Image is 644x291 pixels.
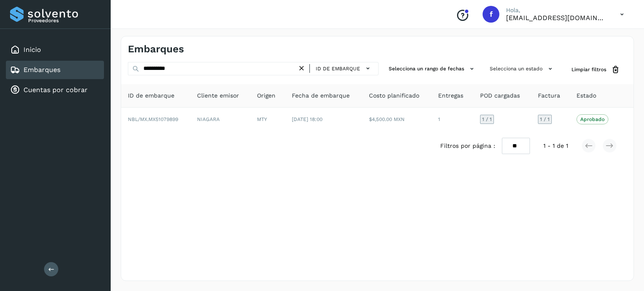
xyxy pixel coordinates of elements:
[385,62,480,76] button: Selecciona un rango de fechas
[316,65,360,72] span: ID de embarque
[197,91,239,100] span: Cliente emisor
[292,91,350,100] span: Fecha de embarque
[506,14,607,22] p: facturacion@salgofreight.com
[128,43,184,55] h4: Embarques
[257,91,275,100] span: Origen
[369,91,419,100] span: Costo planificado
[362,108,431,131] td: $4,500.00 MXN
[431,108,473,131] td: 1
[580,116,605,122] p: Aprobado
[438,91,463,100] span: Entregas
[23,46,41,54] a: Inicio
[480,91,520,100] span: POD cargadas
[576,91,596,100] span: Estado
[313,62,375,75] button: ID de embarque
[543,142,568,150] span: 1 - 1 de 1
[292,116,322,122] span: [DATE] 18:00
[23,86,88,94] a: Cuentas por cobrar
[23,66,60,74] a: Embarques
[128,91,174,100] span: ID de embarque
[540,117,550,122] span: 1 / 1
[6,41,104,59] div: Inicio
[28,18,101,23] p: Proveedores
[440,142,495,150] span: Filtros por página :
[486,62,558,76] button: Selecciona un estado
[6,61,104,79] div: Embarques
[190,108,250,131] td: NIAGARA
[538,91,560,100] span: Factura
[482,117,492,122] span: 1 / 1
[250,108,285,131] td: MTY
[565,62,627,77] button: Limpiar filtros
[506,7,607,14] p: Hola,
[6,81,104,99] div: Cuentas por cobrar
[128,116,178,122] span: NBL/MX.MX51079899
[571,66,606,73] span: Limpiar filtros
